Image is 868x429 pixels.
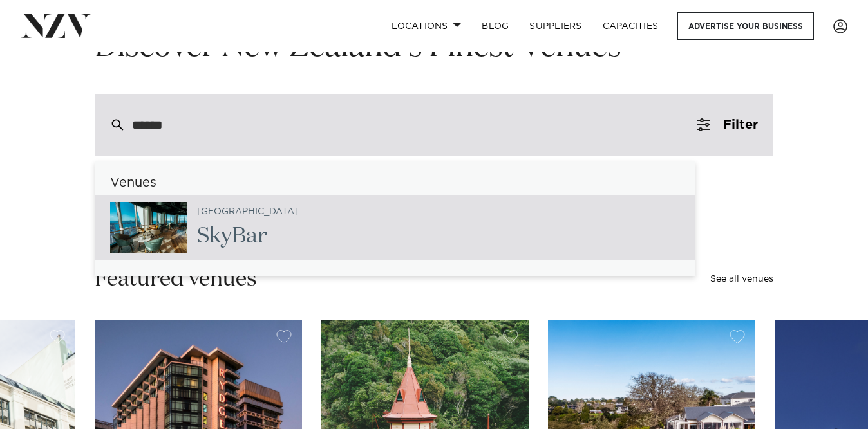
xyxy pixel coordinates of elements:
[110,202,187,253] img: xhmiXFXKG24mI5GsDyDRhbS2TF3dXa2FweSeAXVf.jpg
[95,265,257,294] h2: Featured venues
[592,12,669,40] a: Capacities
[471,12,519,40] a: BLOG
[723,118,758,131] span: Filter
[21,14,91,37] img: nzv-logo.png
[519,12,592,40] a: SUPPLIERS
[677,12,814,40] a: Advertise your business
[197,207,298,217] small: [GEOGRAPHIC_DATA]
[95,176,695,190] h6: Venues
[381,12,471,40] a: Locations
[682,94,773,156] button: Filter
[710,275,773,284] a: See all venues
[197,225,267,247] span: SkyBar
